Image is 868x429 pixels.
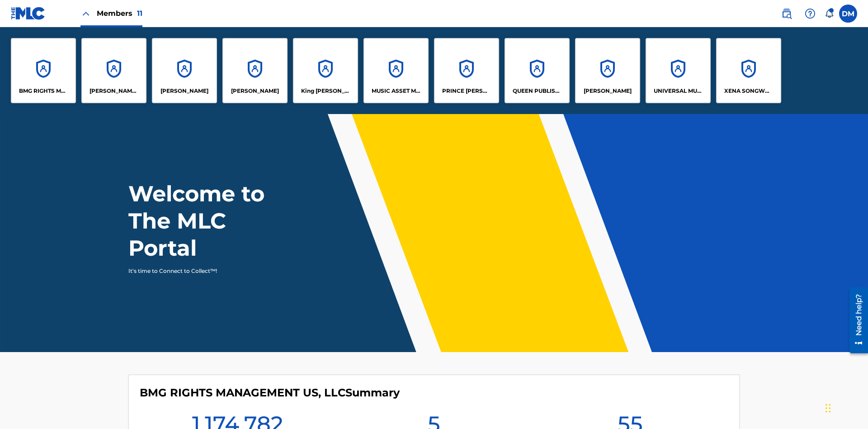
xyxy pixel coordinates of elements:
a: AccountsPRINCE [PERSON_NAME] [434,38,499,103]
img: Close [80,8,91,19]
p: UNIVERSAL MUSIC PUB GROUP [654,87,703,95]
div: User Menu [839,5,857,23]
a: Accounts[PERSON_NAME] [152,38,217,103]
div: Drag [826,395,831,422]
p: CLEO SONGWRITER [90,87,139,95]
div: Notifications [825,9,834,18]
img: help [805,8,816,19]
iframe: Resource Center [843,284,868,358]
p: It's time to Connect to Collect™! [128,267,285,275]
div: Help [801,5,819,23]
p: RONALD MCTESTERSON [584,87,632,95]
p: EYAMA MCSINGER [231,87,279,95]
p: BMG RIGHTS MANAGEMENT US, LLC [19,87,68,95]
h4: BMG RIGHTS MANAGEMENT US, LLC [140,386,400,400]
iframe: Chat Widget [823,386,868,429]
p: PRINCE MCTESTERSON [442,87,491,95]
a: AccountsBMG RIGHTS MANAGEMENT US, LLC [11,38,76,103]
a: Accounts[PERSON_NAME] [575,38,640,103]
a: Accounts[PERSON_NAME] [222,38,288,103]
img: MLC Logo [11,7,46,20]
a: AccountsKing [PERSON_NAME] [293,38,358,103]
p: QUEEN PUBLISHA [513,87,562,95]
h1: Welcome to The MLC Portal [128,180,297,262]
a: AccountsQUEEN PUBLISHA [505,38,570,103]
p: King McTesterson [301,87,350,95]
a: AccountsMUSIC ASSET MANAGEMENT (MAM) [363,38,429,103]
a: AccountsXENA SONGWRITER [716,38,781,103]
a: Public Search [778,5,796,23]
a: AccountsUNIVERSAL MUSIC PUB GROUP [646,38,711,103]
img: search [781,8,792,19]
p: XENA SONGWRITER [724,87,774,95]
span: 11 [137,9,142,18]
p: ELVIS COSTELLO [160,87,208,95]
span: Members [97,8,142,19]
a: Accounts[PERSON_NAME] SONGWRITER [81,38,146,103]
p: MUSIC ASSET MANAGEMENT (MAM) [372,87,421,95]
